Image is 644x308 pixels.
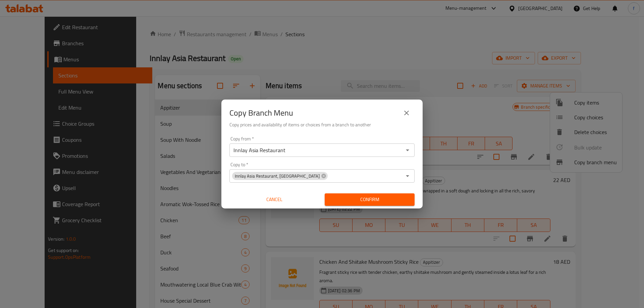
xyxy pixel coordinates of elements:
h2: Copy Branch Menu [229,108,293,118]
span: Confirm [330,195,409,204]
button: close [398,105,415,121]
button: Open [403,171,412,181]
span: Cancel [232,195,317,204]
button: Open [403,145,412,155]
h6: Copy prices and availability of items or choices from a branch to another [229,121,415,128]
button: Confirm [325,193,415,206]
span: Innlay Asia Restaurant, [GEOGRAPHIC_DATA] [232,173,322,179]
div: Innlay Asia Restaurant, [GEOGRAPHIC_DATA] [232,172,328,180]
button: Cancel [229,193,319,206]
